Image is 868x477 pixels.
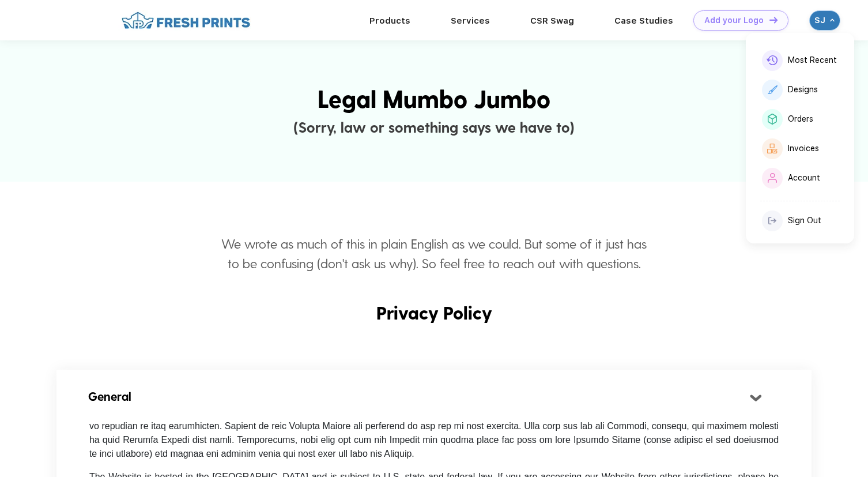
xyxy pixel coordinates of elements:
div: Sign Out [788,216,821,226]
a: Products [369,16,410,26]
div: Orders [788,114,813,124]
div: Most Recent [788,55,837,65]
a: CSR Swag [530,16,574,26]
div: Add your Logo [704,16,764,25]
div: Legal Mumbo Jumbo [17,80,851,116]
div: (Sorry, law or something says we have to) [17,116,851,138]
img: small_arrow.svg [750,394,762,401]
div: Account [788,173,820,183]
div: General [88,387,752,405]
img: DT [769,17,778,23]
a: Services [451,16,490,26]
div: SJ [814,16,827,25]
div: Designs [788,85,818,95]
img: arrow_down_white.svg [830,18,835,22]
div: Invoices [788,144,819,153]
img: fo%20logo%202.webp [118,10,254,31]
